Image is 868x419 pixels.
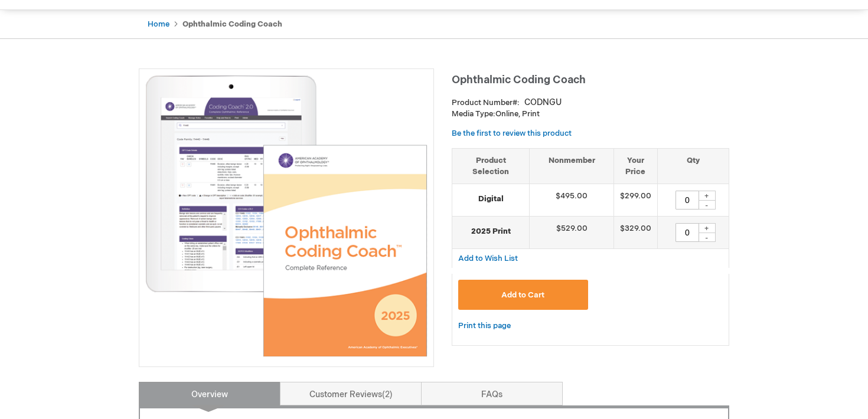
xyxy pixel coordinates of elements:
[139,382,280,405] a: Overview
[421,382,563,405] a: FAQs
[458,226,523,237] strong: 2025 Print
[676,223,699,242] input: Qty
[676,191,699,209] input: Qty
[698,200,716,209] div: -
[145,75,428,357] img: Ophthalmic Coding Coach
[458,194,523,205] strong: Digital
[382,389,393,400] span: 2
[458,253,518,263] a: Add to Wish List
[698,191,716,201] div: +
[698,233,716,242] div: -
[182,19,282,29] strong: Ophthalmic Coding Coach
[452,129,572,138] a: Be the first to review this product
[614,184,657,217] td: $299.00
[452,109,495,119] strong: Media Type:
[452,109,729,120] p: Online, Print
[458,280,588,310] button: Add to Cart
[501,290,544,300] span: Add to Cart
[657,148,729,184] th: Qty
[530,184,614,217] td: $495.00
[458,319,511,333] a: Print this page
[458,254,518,263] span: Add to Wish List
[452,148,530,184] th: Product Selection
[280,382,422,405] a: Customer Reviews2
[524,97,562,109] div: CODNGU
[614,148,657,184] th: Your Price
[530,217,614,249] td: $529.00
[698,223,716,233] div: +
[452,98,520,107] strong: Product Number
[452,74,586,86] span: Ophthalmic Coding Coach
[530,148,614,184] th: Nonmember
[148,19,169,29] a: Home
[614,217,657,249] td: $329.00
